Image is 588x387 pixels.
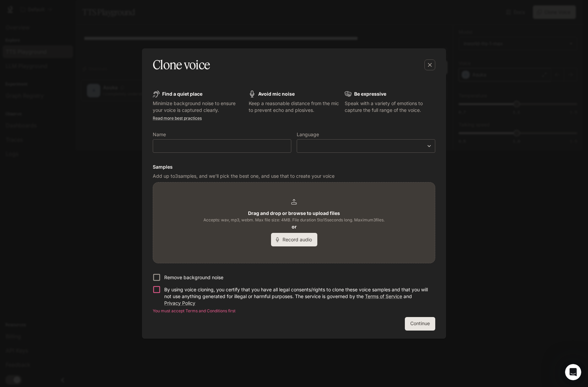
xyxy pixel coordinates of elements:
[345,100,435,114] p: Speak with a variety of emotions to capture the full range of the voice.
[164,274,223,281] p: Remove background noise
[153,164,435,170] h6: Samples
[164,286,430,307] p: By using voice cloning, you certify that you have all legal consents/rights to clone these voice ...
[153,132,166,137] p: Name
[292,224,297,229] b: or
[203,217,385,223] span: Accepts: wav, mp3, webm. Max file size: 4MB. File duration 5 to 15 seconds long. Maximum 3 files.
[297,143,435,149] div: ​
[258,91,295,97] b: Avoid mic noise
[153,308,435,314] p: You must accept Terms and Conditions first
[297,132,319,137] p: Language
[271,233,317,246] button: Record audio
[153,173,435,179] p: Add up to 3 samples, and we'll pick the best one, and use that to create your voice
[565,364,581,380] iframe: Intercom live chat
[405,317,435,331] button: Continue
[153,100,243,114] p: Minimize background noise to ensure your voice is captured clearly.
[153,116,202,121] a: Read more best practices
[365,293,402,299] a: Terms of Service
[162,91,202,97] b: Find a quiet place
[248,210,340,216] b: Drag and drop or browse to upload files
[153,56,210,73] h5: Clone voice
[354,91,386,97] b: Be expressive
[249,100,339,114] p: Keep a reasonable distance from the mic to prevent echo and plosives.
[164,300,195,306] a: Privacy Policy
